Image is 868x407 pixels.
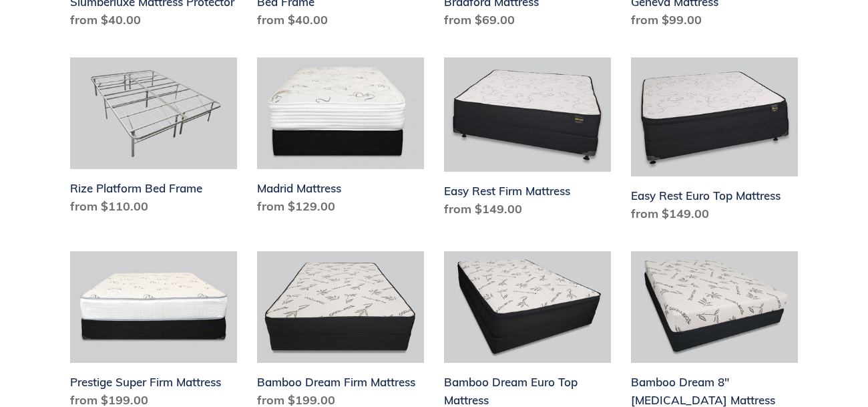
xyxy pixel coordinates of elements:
a: Rize Platform Bed Frame [70,57,237,221]
a: Easy Rest Euro Top Mattress [631,57,798,228]
a: Easy Rest Firm Mattress [444,57,611,223]
a: Madrid Mattress [257,57,424,221]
